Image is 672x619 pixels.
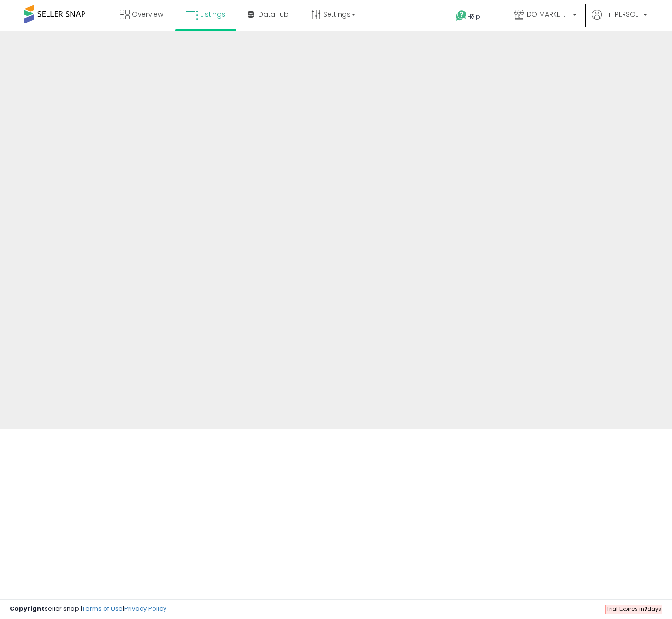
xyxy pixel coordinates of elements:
[604,10,640,19] span: Hi [PERSON_NAME]
[527,10,570,19] span: DO MARKETPLACE LLC
[200,10,225,19] span: Listings
[455,10,467,22] i: Get Help
[467,12,480,21] span: Help
[259,10,289,19] span: DataHub
[448,2,499,31] a: Help
[592,10,647,31] a: Hi [PERSON_NAME]
[132,10,163,19] span: Overview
